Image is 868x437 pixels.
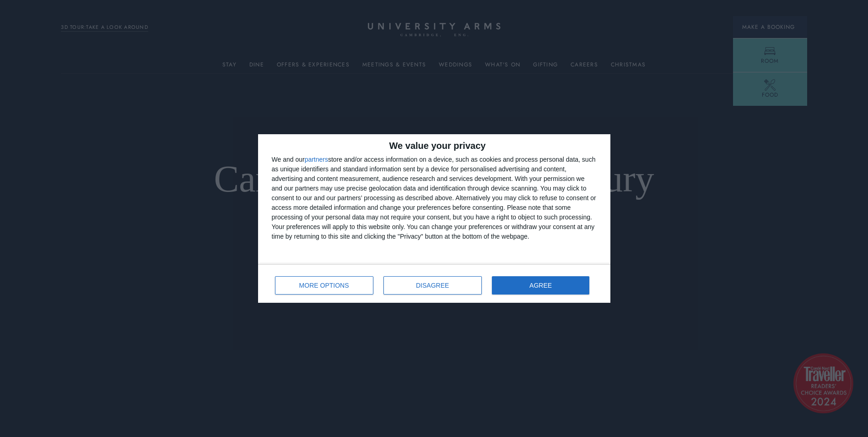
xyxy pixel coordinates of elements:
div: qc-cmp2-ui [258,134,610,303]
span: AGREE [529,282,552,289]
span: DISAGREE [416,282,449,289]
button: partners [305,156,328,163]
span: MORE OPTIONS [299,282,349,289]
button: MORE OPTIONS [275,276,373,295]
button: DISAGREE [383,276,482,295]
h2: We value your privacy [272,141,597,150]
div: We and our store and/or access information on a device, such as cookies and process personal data... [272,155,597,241]
button: AGREE [492,276,590,295]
